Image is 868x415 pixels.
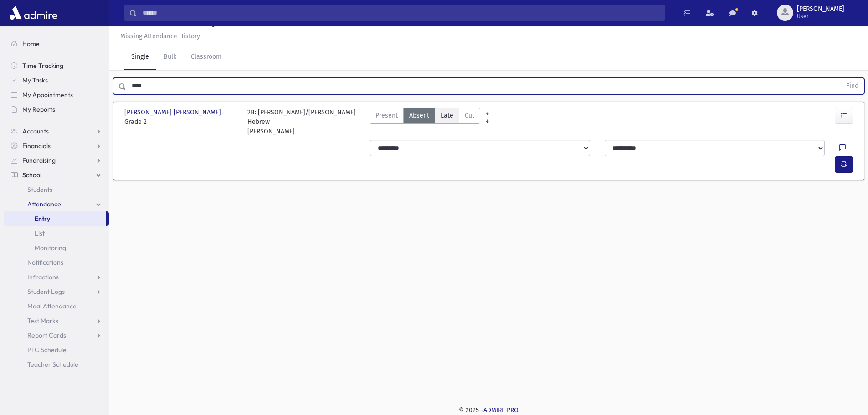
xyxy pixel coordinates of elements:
[4,182,109,197] a: Students
[117,32,200,40] a: Missing Attendance History
[4,58,109,73] a: Time Tracking
[184,45,229,70] a: Classroom
[4,299,109,313] a: Meal Attendance
[22,76,48,84] span: My Tasks
[120,32,200,40] u: Missing Attendance History
[797,13,844,20] span: User
[35,244,66,252] span: Monitoring
[27,302,77,310] span: Meal Attendance
[22,61,63,70] span: Time Tracking
[27,185,52,194] span: Students
[22,127,49,135] span: Accounts
[156,45,184,70] a: Bulk
[4,284,109,299] a: Student Logs
[841,78,864,94] button: Find
[4,138,109,153] a: Financials
[4,241,109,255] a: Monitoring
[22,91,73,99] span: My Appointments
[4,102,109,117] a: My Reports
[22,171,41,179] span: School
[375,111,398,120] span: Present
[4,255,109,270] a: Notifications
[4,36,109,51] a: Home
[370,108,480,136] div: AttTypes
[27,200,61,208] span: Attendance
[4,343,109,357] a: PTC Schedule
[4,270,109,284] a: Infractions
[35,229,45,237] span: List
[27,273,59,281] span: Infractions
[4,168,109,182] a: School
[27,346,67,354] span: PTC Schedule
[27,360,78,369] span: Teacher Schedule
[7,4,60,22] img: AdmirePro
[22,40,40,48] span: Home
[4,87,109,102] a: My Appointments
[27,258,63,266] span: Notifications
[441,111,453,120] span: Late
[4,226,109,241] a: List
[137,5,665,21] input: Search
[27,331,66,339] span: Report Cards
[124,108,223,117] span: [PERSON_NAME] [PERSON_NAME]
[797,5,844,13] span: [PERSON_NAME]
[27,317,58,325] span: Test Marks
[4,153,109,168] a: Fundraising
[35,215,50,223] span: Entry
[27,287,65,296] span: Student Logs
[22,142,51,150] span: Financials
[4,124,109,138] a: Accounts
[4,211,106,226] a: Entry
[124,405,853,415] div: © 2025 -
[4,357,109,372] a: Teacher Schedule
[4,328,109,343] a: Report Cards
[22,156,56,164] span: Fundraising
[465,111,474,120] span: Cut
[4,73,109,87] a: My Tasks
[247,108,361,136] div: 2B: [PERSON_NAME]/[PERSON_NAME] Hebrew [PERSON_NAME]
[22,105,55,113] span: My Reports
[124,117,238,127] span: Grade 2
[4,313,109,328] a: Test Marks
[124,45,156,70] a: Single
[4,197,109,211] a: Attendance
[409,111,429,120] span: Absent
